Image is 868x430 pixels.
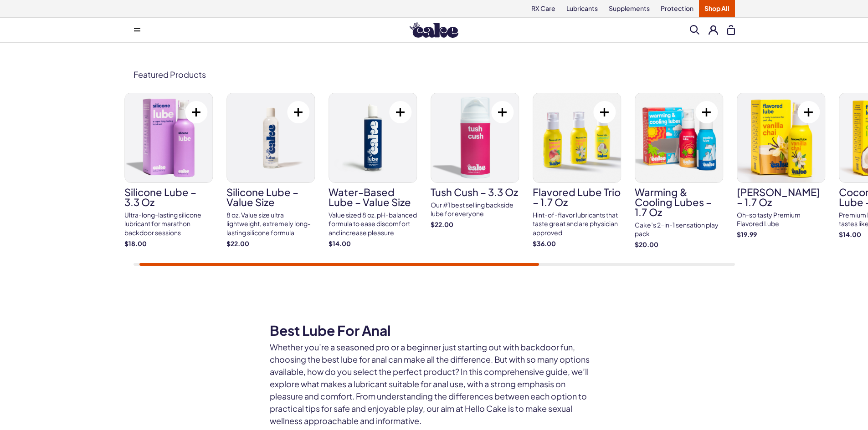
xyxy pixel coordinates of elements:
[737,93,825,239] a: Vanilla Chai Lube – 1.7 oz [PERSON_NAME] – 1.7 oz Oh-so tasty Premium Flavored Lube $19.99
[226,211,315,238] div: 8 oz. Value size ultra lightweight, extremely long-lasting silicone formula
[329,187,417,207] h3: Water-Based Lube – Value Size
[270,342,590,426] span: Whether you’re a seasoned pro or a beginner just starting out with backdoor fun, choosing the bes...
[124,187,213,207] h3: Silicone Lube – 3.3 oz
[329,211,417,238] div: Value sized 8 oz. pH-balanced formula to ease discomfort and increase pleasure
[635,93,723,182] img: Warming & Cooling Lubes – 1.7 oz
[737,187,825,207] h3: [PERSON_NAME] – 1.7 oz
[635,221,723,238] div: Cake’s 2-in-1 sensation play pack
[329,93,417,248] a: Water-Based Lube – Value Size Water-Based Lube – Value Size Value sized 8 oz. pH-balanced formula...
[270,322,391,339] b: Best Lube For Anal
[124,211,213,238] div: Ultra-long-lasting silicone lubricant for marathon backdoor sessions
[124,239,213,248] strong: $18.00
[226,239,315,248] strong: $22.00
[431,201,519,218] div: Our #1 best selling backside lube for everyone
[125,93,212,182] img: Silicone Lube – 3.3 oz
[635,93,723,249] a: Warming & Cooling Lubes – 1.7 oz Warming & Cooling Lubes – 1.7 oz Cake’s 2-in-1 sensation play pa...
[737,230,825,239] strong: $19.99
[329,239,417,248] strong: $14.00
[737,93,825,182] img: Vanilla Chai Lube – 1.7 oz
[329,93,416,182] img: Water-Based Lube – Value Size
[431,220,519,229] strong: $22.00
[431,93,519,182] img: Tush Cush – 3.3 oz
[226,93,315,248] a: silicone lube – value size silicone lube – value size 8 oz. Value size ultra lightweight, extreme...
[737,211,825,228] div: Oh-so tasty Premium Flavored Lube
[635,240,723,249] strong: $20.00
[124,93,213,248] a: Silicone Lube – 3.3 oz Silicone Lube – 3.3 oz Ultra-long-lasting silicone lubricant for marathon ...
[431,93,519,229] a: Tush Cush – 3.3 oz Tush Cush – 3.3 oz Our #1 best selling backside lube for everyone $22.00
[533,239,621,248] strong: $36.00
[533,93,621,182] img: Flavored Lube Trio – 1.7 oz
[533,187,621,207] h3: Flavored Lube Trio – 1.7 oz
[635,187,723,217] h3: Warming & Cooling Lubes – 1.7 oz
[431,187,519,197] h3: Tush Cush – 3.3 oz
[533,93,621,248] a: Flavored Lube Trio – 1.7 oz Flavored Lube Trio – 1.7 oz Hint-of-flavor lubricants that taste grea...
[227,93,314,182] img: silicone lube – value size
[533,211,621,238] div: Hint-of-flavor lubricants that taste great and are physician approved
[226,187,315,207] h3: silicone lube – value size
[410,22,458,38] img: Hello Cake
